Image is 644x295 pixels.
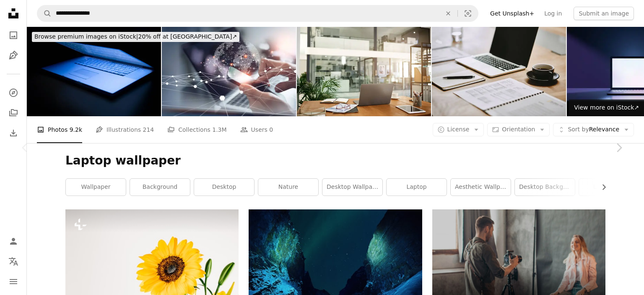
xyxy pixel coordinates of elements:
[194,179,254,196] a: desktop
[167,116,226,143] a: Collections 1.3M
[212,125,226,134] span: 1.3M
[553,123,634,136] button: Sort byRelevance
[432,27,566,116] img: Shot of a notebook and laptop in an office
[5,233,22,250] a: Log in / Sign up
[34,33,138,40] span: Browse premium images on iStock |
[37,5,52,21] button: Search Unsplash
[539,7,567,20] a: Log in
[258,179,318,196] a: nature
[458,5,478,21] button: Visual search
[269,125,273,134] span: 0
[322,179,382,196] a: desktop wallpaper
[240,116,273,143] a: Users 0
[574,104,639,111] span: View more on iStock ↗
[5,47,22,64] a: Illustrations
[569,99,644,116] a: View more on iStock↗
[568,126,589,133] span: Sort by
[515,179,575,196] a: desktop background
[27,27,161,116] img: Technology Series
[130,179,190,196] a: background
[65,153,605,168] h1: Laptop wallpaper
[297,27,431,116] img: An organised workspace leads to more productivity
[502,126,535,133] span: Orientation
[574,7,634,20] button: Submit an image
[451,179,511,196] a: aesthetic wallpaper
[37,5,478,22] form: Find visuals sitewide
[487,123,550,136] button: Orientation
[485,7,539,20] a: Get Unsplash+
[162,27,296,116] img: Digital technology, internet network connection, big data, digital marketing IoT internet of thin...
[5,253,22,270] button: Language
[433,123,484,136] button: License
[5,273,22,290] button: Menu
[447,126,470,133] span: License
[27,27,244,47] a: Browse premium images on iStock|20% off at [GEOGRAPHIC_DATA]↗
[579,179,639,196] a: landscape
[439,5,457,21] button: Clear
[96,116,154,143] a: Illustrations 214
[5,104,22,121] a: Collections
[387,179,447,196] a: laptop
[594,107,644,188] a: Next
[66,179,126,196] a: wallpaper
[568,125,619,134] span: Relevance
[143,125,154,134] span: 214
[249,264,422,271] a: northern lights
[34,33,237,40] span: 20% off at [GEOGRAPHIC_DATA] ↗
[5,84,22,101] a: Explore
[5,27,22,44] a: Photos
[65,263,239,271] a: a yellow sunflower in a clear vase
